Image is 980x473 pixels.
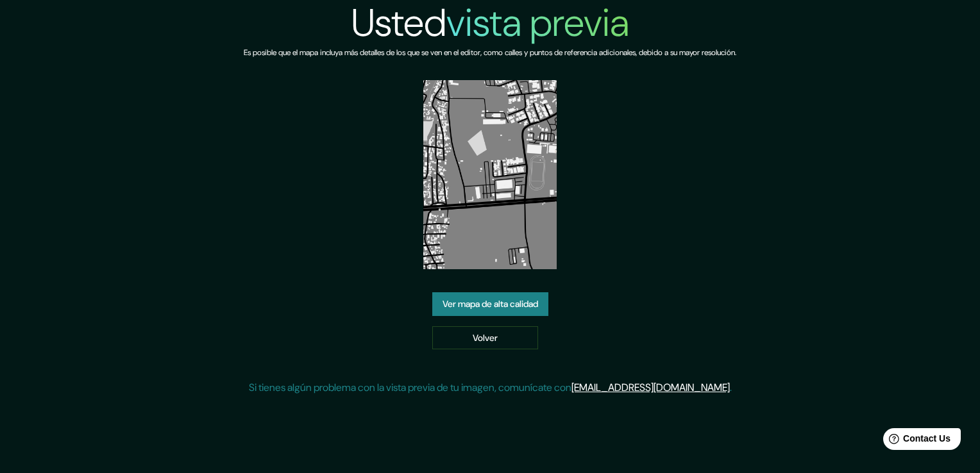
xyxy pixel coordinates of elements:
a: Ver mapa de alta calidad [432,292,548,316]
h6: Es posible que el mapa incluya más detalles de los que se ven en el editor, como calles y puntos ... [244,46,736,60]
iframe: Help widget launcher [866,423,966,459]
a: Volver [432,326,538,350]
p: Si tienes algún problema con la vista previa de tu imagen, comunícate con . [249,380,732,395]
a: [EMAIL_ADDRESS][DOMAIN_NAME] [571,381,730,394]
img: created-map-preview [423,80,557,269]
